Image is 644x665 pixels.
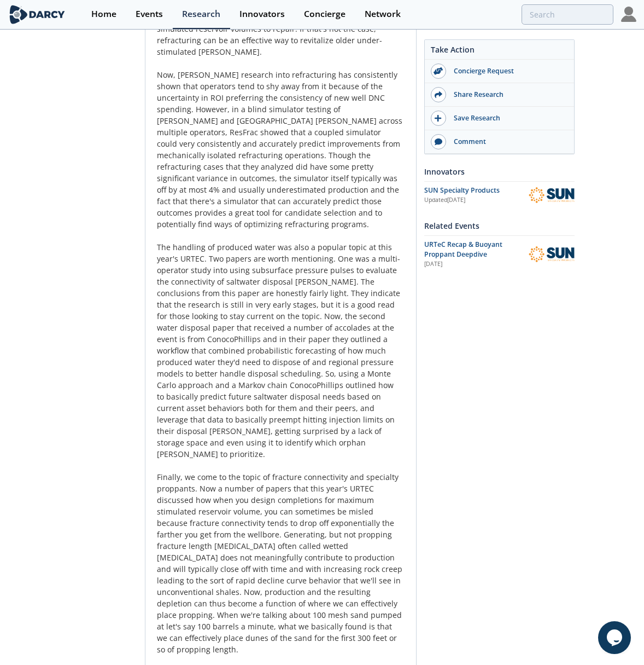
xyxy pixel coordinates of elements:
div: Share Research [446,90,569,100]
div: Concierge [304,10,346,19]
div: Innovators [424,162,575,181]
div: Save Research [446,113,569,123]
a: SUN Specialty Products Updated[DATE] SUN Specialty Products [424,186,575,205]
input: Advanced Search [522,4,613,25]
a: URTeC Recap & Buoyant Proppant Deepdive [DATE] SUN Specialty Products [424,240,575,269]
span: However, chemical re-stimulation candidates need to already have good simulated reservoir volumes... [157,1,390,34]
div: Concierge Request [446,66,569,76]
div: Comment [446,137,569,147]
span: Generating, but not propping fracture length [MEDICAL_DATA] often called wetted [MEDICAL_DATA] do... [157,529,402,597]
div: Related Events [424,216,575,235]
span: One was a multi-operator study into using subsurface pressure pulses to evaluate the connectivity... [157,253,400,287]
iframe: chat widget [598,621,633,654]
span: They indicate that the research is still in very early stages, but it is a good read for those lo... [157,288,400,321]
span: Now, the second water disposal paper that received a number of accolades at the event is from Con... [157,311,394,379]
span: Now a number of papers that this year's URTEC discussed how when you design completions for maxim... [157,483,394,540]
img: logo-wide.svg [8,5,67,24]
span: Two papers are worth mentioning. [209,253,336,264]
span: Though the refracturing cases that they analyzed did have some pretty significant variance in out... [157,150,399,229]
div: SUN Specialty Products [424,186,529,195]
div: [DATE] [424,260,521,269]
img: SUN Specialty Products [529,246,575,263]
div: Innovators [239,10,285,19]
div: Network [365,10,401,19]
div: Take Action [425,44,574,60]
div: Events [136,10,163,19]
span: Now, production and the resulting depletion can thus become a function of where we can effectivel... [157,587,397,620]
img: Profile [621,7,636,22]
span: So, using a Monte Carlo approach and a Markov chain ConocoPhillips outlined how to basically pred... [157,368,395,459]
span: However, in a blind simulator testing of [PERSON_NAME] and [GEOGRAPHIC_DATA] [PERSON_NAME] across... [157,104,402,160]
span: The handling of produced water was also a popular topic at this year's URTEC. [157,242,392,264]
span: When we're talking about 100 mesh sand pumped at let's say 100 barrels a minute, what we basicall... [157,610,402,655]
span: URTeC Recap & Buoyant Proppant Deepdive [424,240,502,259]
div: Home [91,10,116,19]
span: If that's not the case, refracturing can be an effective way to revitalize older under-stimulated... [157,24,382,57]
div: Research [182,10,220,19]
span: Now, [PERSON_NAME] research into refracturing has consistently shown that operators tend to shy a... [157,70,397,114]
span: Finally, we come to the topic of fracture connectivity and specialty proppants. [157,472,399,494]
div: Updated [DATE] [424,196,529,205]
img: SUN Specialty Products [529,187,575,204]
span: The conclusions from this paper are honestly fairly light. [157,276,374,298]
